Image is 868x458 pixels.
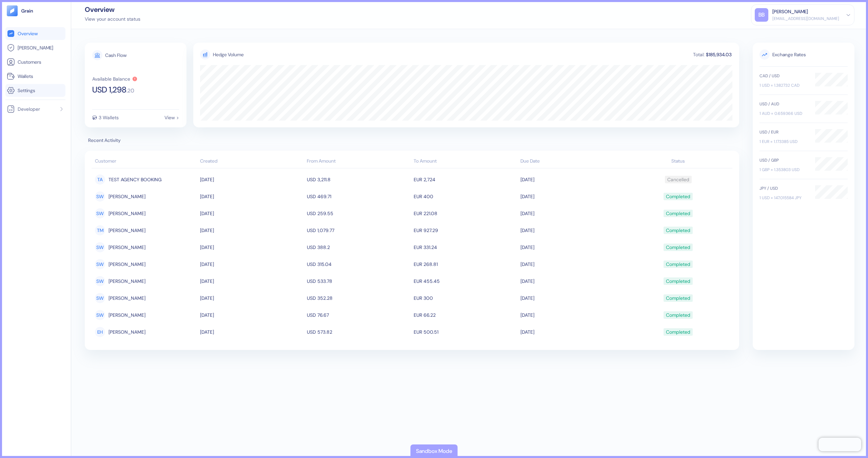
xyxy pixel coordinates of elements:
td: [DATE] [519,324,626,340]
span: TEST AGENCY BOOKING [108,174,162,185]
div: View > [164,115,179,120]
td: USD 388.2 [305,239,412,256]
div: [EMAIL_ADDRESS][DOMAIN_NAME] [772,16,839,22]
td: EUR 500.51 [412,324,519,340]
td: EUR 927.29 [412,222,519,239]
a: Settings [7,86,64,95]
td: EUR 268.81 [412,256,519,273]
td: [DATE] [198,171,305,188]
td: EUR 455.45 [412,273,519,290]
td: EUR 300 [412,290,519,307]
div: 1 USD = 1.382732 CAD [759,82,808,88]
div: Sandbox Mode [416,447,452,455]
td: [DATE] [198,188,305,205]
th: Created [198,155,305,168]
span: Settings [18,87,35,94]
span: Developer [18,106,40,112]
td: [DATE] [198,290,305,307]
span: Sheri Weiss [108,258,145,270]
td: [DATE] [519,171,626,188]
div: USD / AUD [759,101,808,107]
span: Wallets [18,73,33,80]
td: EUR 221.08 [412,205,519,222]
div: View your account status [85,16,140,23]
td: USD 315.04 [305,256,412,273]
div: TM [95,225,105,235]
div: Available Balance [92,77,130,81]
span: . 20 [126,88,134,93]
div: SW [95,191,105,202]
td: EUR 66.22 [412,307,519,324]
span: Sheri Weiss [108,275,145,287]
div: [PERSON_NAME] [772,8,808,15]
td: [DATE] [519,307,626,324]
span: Sheri Weiss [108,191,145,202]
td: [DATE] [198,256,305,273]
span: Sheri Weiss [108,292,145,304]
div: Completed [666,242,690,253]
div: CAD / USD [759,73,808,79]
div: SW [95,208,105,218]
div: 1 GBP = 1.353803 USD [759,167,808,173]
span: Sheri Weiss [108,242,145,253]
div: Completed [666,191,690,202]
td: USD 3,211.8 [305,171,412,188]
td: [DATE] [198,205,305,222]
div: SW [95,242,105,252]
div: Completed [666,275,690,287]
td: [DATE] [198,273,305,290]
td: USD 352.28 [305,290,412,307]
a: Wallets [7,72,64,80]
td: EUR 2,724 [412,171,519,188]
th: From Amount [305,155,412,168]
div: TA [95,174,105,185]
img: logo [21,8,34,13]
div: Completed [666,208,690,219]
div: 1 AUD = 0.659366 USD [759,110,808,117]
span: Sheri Weiss [108,309,145,321]
td: [DATE] [519,222,626,239]
td: USD 533.78 [305,273,412,290]
th: Customer [92,155,198,168]
a: Customers [7,58,64,66]
button: Available Balance [92,76,138,82]
div: BB [755,8,768,22]
th: Due Date [519,155,626,168]
td: [DATE] [198,307,305,324]
div: SW [95,310,105,320]
div: Completed [666,225,690,236]
td: USD 1,079.77 [305,222,412,239]
div: SW [95,293,105,303]
img: logo-tablet-V2.svg [7,5,18,16]
a: Overview [7,29,64,38]
div: Status [627,158,729,165]
div: Completed [666,258,690,270]
div: SW [95,276,105,286]
span: USD 1,298 [92,86,126,94]
div: Completed [666,326,690,338]
div: Hedge Volume [213,51,244,58]
td: USD 259.55 [305,205,412,222]
td: [DATE] [519,188,626,205]
div: Completed [666,292,690,304]
div: Completed [666,309,690,321]
td: USD 573.82 [305,324,412,340]
div: USD / GBP [759,157,808,163]
div: 3 Wallets [99,115,119,120]
td: USD 76.67 [305,307,412,324]
span: Overview [18,30,38,37]
td: [DATE] [519,205,626,222]
td: [DATE] [519,239,626,256]
div: Overview [85,6,140,13]
div: Total: [692,52,705,57]
div: 1 EUR = 1.173385 USD [759,139,808,145]
td: USD 469.71 [305,188,412,205]
td: [DATE] [519,273,626,290]
td: [DATE] [519,256,626,273]
td: [DATE] [198,222,305,239]
td: EUR 331.24 [412,239,519,256]
div: Cash Flow [105,53,126,58]
div: Cancelled [667,174,689,185]
td: EUR 400 [412,188,519,205]
th: To Amount [412,155,519,168]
